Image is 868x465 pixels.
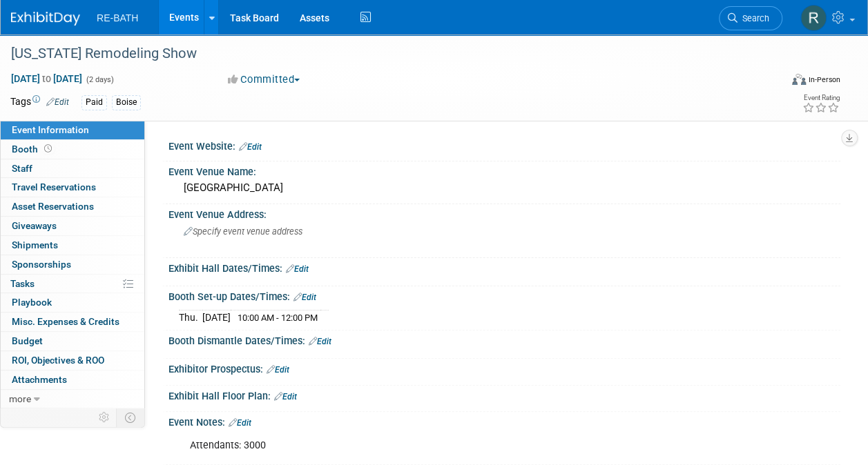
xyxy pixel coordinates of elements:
a: Edit [267,365,289,375]
div: Boise [112,95,141,110]
span: Travel Reservations [12,181,96,192]
a: Edit [286,264,309,274]
div: Event Rating [802,95,840,101]
span: more [9,393,31,404]
td: Toggle Event Tabs [117,408,145,426]
span: Tasks [10,278,35,289]
a: Sponsorships [1,255,144,274]
div: Booth Set-up Dates/Times: [168,286,840,304]
span: 10:00 AM - 12:00 PM [238,313,318,323]
a: Booth [1,140,144,159]
a: Event Information [1,121,144,139]
a: Edit [309,337,331,346]
a: Misc. Expenses & Credits [1,313,144,331]
td: Thu. [179,310,202,324]
a: Playbook [1,293,144,312]
a: Edit [274,392,297,402]
div: Event Format [720,72,840,92]
a: Edit [293,293,316,302]
span: Misc. Expenses & Credits [12,316,119,327]
a: Search [719,6,782,30]
a: Edit [229,418,251,428]
span: Booth [12,144,55,155]
a: Edit [46,97,69,107]
span: Specify event venue address [184,226,302,237]
a: Asset Reservations [1,197,144,216]
a: Shipments [1,236,144,255]
td: Personalize Event Tab Strip [93,408,117,426]
img: Format-Inperson.png [792,74,806,85]
a: Giveaways [1,217,144,235]
div: Exhibitor Prospectus: [168,359,840,377]
div: Exhibit Hall Floor Plan: [168,386,840,404]
span: RE-BATH [97,12,138,23]
div: Event Venue Name: [168,161,840,179]
button: Committed [223,72,305,87]
div: In-Person [808,75,840,85]
a: Travel Reservations [1,178,144,197]
div: [US_STATE] Remodeling Show [6,41,769,66]
span: (2 days) [85,75,114,84]
div: Event Venue Address: [168,204,840,221]
span: ROI, Objectives & ROO [12,355,104,366]
span: Giveaways [12,220,57,231]
div: Exhibit Hall Dates/Times: [168,258,840,276]
td: [DATE] [202,310,231,324]
span: Booth not reserved yet [41,144,55,154]
a: Attachments [1,370,144,389]
a: Budget [1,332,144,350]
a: more [1,390,144,408]
div: Booth Dismantle Dates/Times: [168,330,840,348]
img: ExhibitDay [11,12,80,26]
div: [GEOGRAPHIC_DATA] [179,177,830,199]
a: Tasks [1,275,144,293]
span: Staff [12,163,32,174]
span: [DATE] [DATE] [10,72,83,85]
td: Tags [10,95,69,110]
span: Asset Reservations [12,201,94,212]
img: Re-Bath Northwest [800,5,827,31]
span: Search [737,13,769,23]
span: Budget [12,335,43,346]
div: Paid [81,95,107,110]
a: Staff [1,159,144,178]
span: Shipments [12,239,58,250]
span: Sponsorships [12,259,71,270]
span: to [40,73,53,84]
a: ROI, Objectives & ROO [1,351,144,370]
div: Event Notes: [168,412,840,430]
a: Edit [239,142,262,152]
span: Attachments [12,374,67,385]
div: Event Website: [168,136,840,154]
span: Playbook [12,297,52,308]
div: Attendants: 3000 [180,432,707,459]
span: Event Information [12,124,89,135]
